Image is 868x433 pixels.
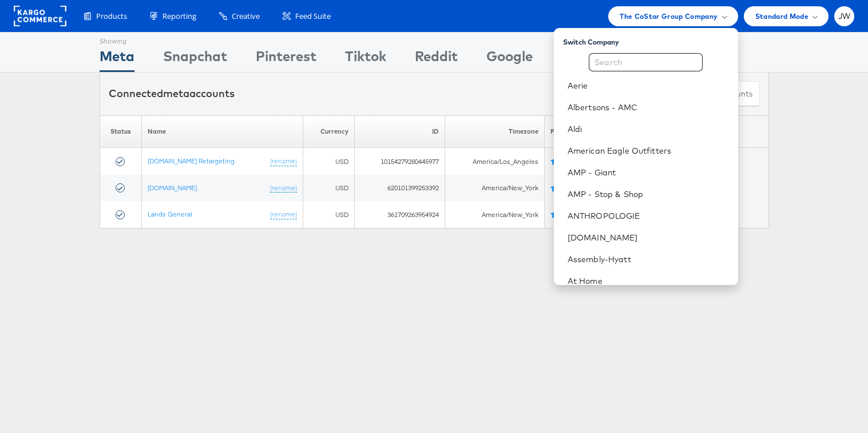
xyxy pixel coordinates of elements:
[100,33,134,46] div: Showing
[354,115,445,148] th: ID
[100,115,141,148] th: Status
[109,86,235,101] div: Connected accounts
[270,210,297,219] a: (rename)
[568,275,729,287] a: At Home
[163,87,189,100] span: meta
[568,145,729,157] a: American Eagle Outfitters
[148,183,197,192] a: [DOMAIN_NAME]
[620,10,718,22] span: The CoStar Group Company
[415,46,458,72] div: Reddit
[563,33,738,47] div: Switch Company
[354,175,445,202] td: 620101399253392
[445,201,545,228] td: America/New_York
[96,11,127,22] span: Products
[354,201,445,228] td: 361709263954924
[303,148,354,175] td: USD
[270,183,297,193] a: (rename)
[354,148,445,175] td: 10154279280445977
[755,10,808,22] span: Standard Mode
[141,115,303,148] th: Name
[303,201,354,228] td: USD
[445,148,545,175] td: America/Los_Angeles
[162,11,196,22] span: Reporting
[148,210,192,218] a: Lands General
[568,102,729,113] a: Albertsons - AMC
[256,46,316,72] div: Pinterest
[148,157,235,165] a: [DOMAIN_NAME] Retargeting
[568,123,729,135] a: Aldi
[486,46,533,72] div: Google
[303,115,354,148] th: Currency
[295,11,331,22] span: Feed Suite
[568,232,729,243] a: [DOMAIN_NAME]
[568,167,729,178] a: AMP - Giant
[445,115,545,148] th: Timezone
[303,175,354,202] td: USD
[232,11,260,22] span: Creative
[568,210,729,222] a: ANTHROPOLOGIE
[163,46,227,72] div: Snapchat
[270,157,297,166] a: (rename)
[345,46,386,72] div: Tiktok
[589,53,703,71] input: Search
[568,80,729,91] a: Aerie
[100,46,134,72] div: Meta
[568,254,729,265] a: Assembly-Hyatt
[838,13,851,20] span: JW
[568,189,729,200] a: AMP - Stop & Shop
[445,175,545,202] td: America/New_York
